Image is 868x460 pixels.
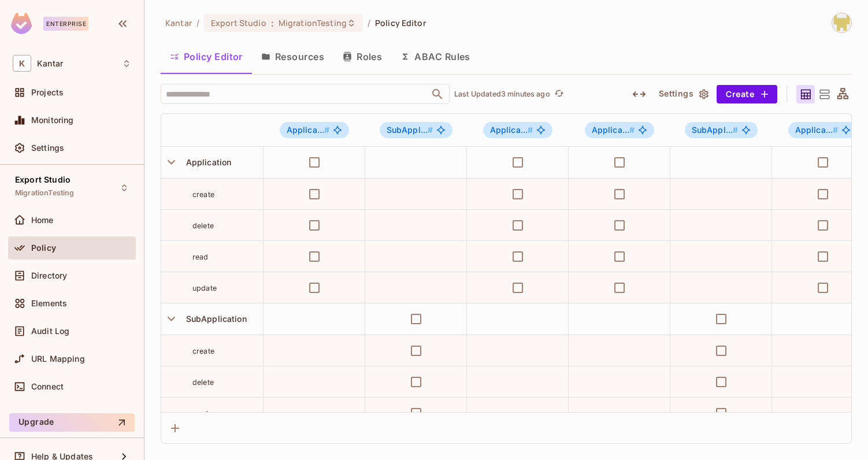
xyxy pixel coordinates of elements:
button: Upgrade [9,413,135,432]
span: MigrationTesting [15,188,74,198]
span: Workspace: Kantar [37,59,63,68]
img: Girishankar.VP@kantar.com [832,13,851,32]
span: SubApplication#StandardUser [685,122,758,138]
span: Application#SuperAdminUser [788,122,858,138]
button: refresh [552,87,566,101]
span: Applica... [490,125,533,135]
span: create [192,347,214,355]
button: Settings [654,85,712,103]
button: Policy Editor [161,42,252,71]
span: the active workspace [165,17,192,28]
span: # [629,125,635,135]
span: MigrationTesting [279,17,347,28]
span: Monitoring [31,116,74,125]
span: : [270,18,275,28]
span: Applica... [795,125,839,135]
span: delete [192,221,214,230]
span: URL Mapping [31,354,85,363]
span: Audit Log [31,327,69,336]
img: SReyMgAAAABJRU5ErkJggg== [11,13,32,34]
li: / [196,17,199,28]
span: Applica... [287,125,330,135]
span: Export Studio [211,17,266,28]
span: SubAppl... [387,125,433,135]
span: SubApplication [181,314,247,324]
li: / [368,17,370,28]
span: SubAppl... [692,125,739,135]
span: Click to refresh data [550,87,566,101]
span: create [192,190,214,199]
span: Home [31,216,54,225]
span: Applica... [592,125,635,135]
span: Application#AdminViewer [483,122,553,138]
span: # [528,125,533,135]
span: Connect [31,382,64,391]
span: Settings [31,143,64,153]
span: # [428,125,433,135]
button: Roles [333,42,391,71]
span: Application#AdminUser [280,122,350,138]
span: read [192,253,209,261]
span: update [192,284,217,292]
button: Resources [252,42,333,71]
span: SubApplication#AdminUser [380,122,453,138]
span: Elements [31,299,67,308]
p: Last Updated 3 minutes ago [454,90,550,99]
button: ABAC Rules [391,42,480,71]
span: delete [192,378,214,387]
span: K [13,55,31,72]
span: Directory [31,271,67,280]
span: Projects [31,88,64,97]
span: Policy [31,243,56,253]
span: # [733,125,738,135]
div: Enterprise [43,17,88,31]
span: read [192,409,209,418]
span: refresh [554,88,564,100]
button: Open [429,86,446,102]
span: # [324,125,329,135]
span: Application#StandardUser [585,122,655,138]
span: Export Studio [15,175,71,184]
button: Create [717,85,777,103]
span: # [833,125,838,135]
span: Application [181,157,232,167]
span: Policy Editor [375,17,426,28]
